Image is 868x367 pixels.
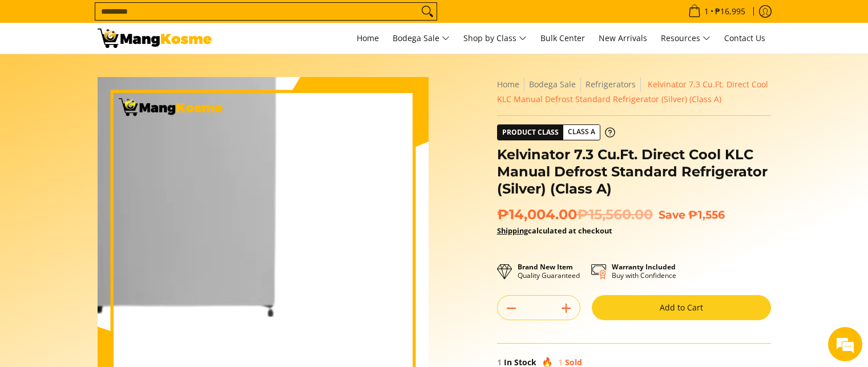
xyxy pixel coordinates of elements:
a: Bodega Sale [529,79,576,90]
span: Home [357,33,379,43]
img: Kelvinator 7.3 Cu.Ft. Direct Cool KLC Manual Defrost Standard Refriger | Mang Kosme [98,29,212,48]
button: Subtract [498,299,525,317]
a: Shipping [497,225,528,236]
del: ₱15,560.00 [577,206,653,223]
a: Product Class Class A [497,124,615,140]
a: Shop by Class [458,23,532,54]
span: Class A [563,125,600,139]
span: 1 [703,7,710,15]
a: Home [351,23,385,54]
span: • [685,5,749,18]
span: ₱14,004.00 [497,206,653,223]
span: ₱16,995 [713,7,747,15]
span: New Arrivals [599,33,647,43]
span: Bodega Sale [393,31,450,46]
button: Add [552,299,580,317]
span: ₱1,556 [688,208,725,221]
strong: Warranty Included [612,262,676,272]
nav: Breadcrumbs [497,77,771,107]
a: Contact Us [718,23,771,54]
a: Bodega Sale [387,23,455,54]
span: Save [659,208,685,221]
button: Search [418,3,437,20]
a: Bulk Center [535,23,591,54]
strong: Brand New Item [518,262,573,272]
button: Add to Cart [592,295,771,320]
a: Refrigerators [586,79,636,90]
span: Shop by Class [463,31,527,46]
span: Resources [661,31,710,46]
strong: calculated at checkout [497,225,612,236]
a: Resources [655,23,716,54]
a: New Arrivals [593,23,653,54]
span: Kelvinator 7.3 Cu.Ft. Direct Cool KLC Manual Defrost Standard Refrigerator (Silver) (Class A) [497,79,768,104]
p: Buy with Confidence [612,263,676,280]
h1: Kelvinator 7.3 Cu.Ft. Direct Cool KLC Manual Defrost Standard Refrigerator (Silver) (Class A) [497,146,771,197]
nav: Main Menu [223,23,771,54]
span: Contact Us [724,33,765,43]
a: Home [497,79,519,90]
span: Product Class [498,125,563,140]
span: Bulk Center [540,33,585,43]
p: Quality Guaranteed [518,263,580,280]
